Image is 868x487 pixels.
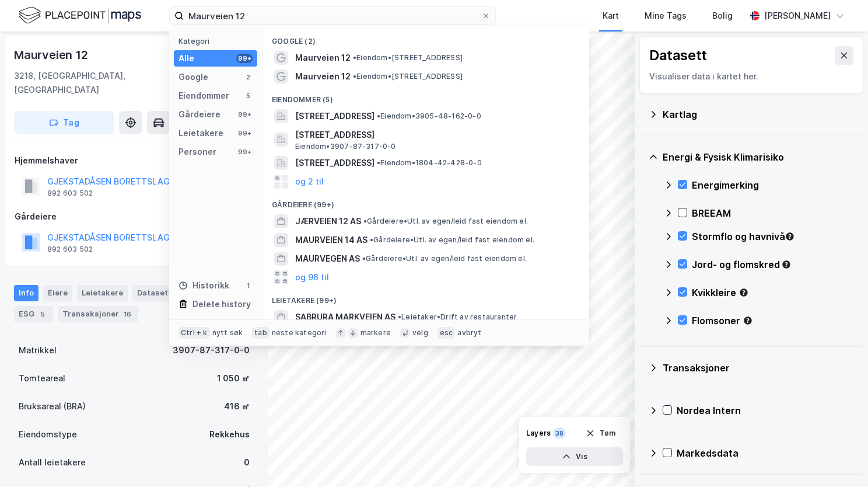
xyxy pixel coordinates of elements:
[178,327,210,339] div: Ctrl + k
[212,328,243,338] div: nytt søk
[370,235,373,244] span: •
[295,69,351,84] span: Maurveien 12
[437,327,456,339] div: esc
[663,361,854,375] div: Transaksjoner
[178,70,208,84] div: Google
[692,314,854,328] div: Flomsoner
[781,259,792,270] div: Tooltip anchor
[243,91,253,100] div: 5
[692,178,854,192] div: Energimerking
[692,286,854,300] div: Kvikkleire
[738,287,749,298] div: Tooltip anchor
[692,229,854,243] div: Stormflo og havnivå
[173,343,250,357] div: 3907-87-317-0-0
[15,210,254,224] div: Gårdeiere
[353,53,463,62] span: Eiendom • [STREET_ADDRESS]
[15,154,254,168] div: Hjemmelshaver
[272,328,327,338] div: neste kategori
[243,281,253,290] div: 1
[192,297,251,311] div: Delete history
[377,112,481,121] span: Eiendom • 3905-48-162-0-0
[47,189,93,198] div: 892 603 502
[19,5,141,26] img: logo.f888ab2527a4732fd821a326f86c7f29.svg
[295,310,395,324] span: SABRURA MARKVEIEN AS
[377,158,380,167] span: •
[178,107,220,121] div: Gårdeiere
[743,315,753,326] div: Tooltip anchor
[132,285,176,301] div: Datasett
[692,206,854,220] div: BREEAM
[184,7,481,25] input: Søk på adresse, matrikkel, gårdeiere, leietakere eller personer
[236,128,253,138] div: 99+
[14,46,90,64] div: Maurveien 12
[677,446,854,460] div: Markedsdata
[295,142,396,151] span: Eiendom • 3907-87-317-0-0
[603,9,619,23] div: Kart
[412,328,428,338] div: velg
[262,287,589,308] div: Leietakere (99+)
[19,427,77,441] div: Eiendomstype
[553,427,566,439] div: 38
[645,9,687,23] div: Mine Tags
[295,156,374,170] span: [STREET_ADDRESS]
[58,306,138,322] div: Transaksjoner
[363,217,528,226] span: Gårdeiere • Utl. av egen/leid fast eiendom el.
[14,306,53,322] div: ESG
[19,343,57,357] div: Matrikkel
[370,235,534,245] span: Gårdeiere • Utl. av egen/leid fast eiendom el.
[712,9,733,23] div: Bolig
[353,72,463,81] span: Eiendom • [STREET_ADDRESS]
[526,447,623,466] button: Vis
[663,150,854,164] div: Energi & Fysisk Klimarisiko
[252,327,269,339] div: tab
[377,158,482,168] span: Eiendom • 1804-42-428-0-0
[295,270,329,284] button: og 96 til
[224,399,250,413] div: 416 ㎡
[178,89,229,103] div: Eiendommer
[526,429,551,438] div: Layers
[236,147,253,156] div: 99+
[377,112,380,120] span: •
[295,175,324,189] button: og 2 til
[19,399,86,413] div: Bruksareal (BRA)
[457,328,481,338] div: avbryt
[37,308,48,320] div: 5
[649,69,853,84] div: Visualiser data i kartet her.
[353,72,356,81] span: •
[295,51,351,65] span: Maurveien 12
[578,424,623,443] button: Tøm
[677,403,854,418] div: Nordea Intern
[178,126,223,140] div: Leietakere
[295,252,360,266] span: MAURVEGEN AS
[236,54,253,63] div: 99+
[663,107,854,121] div: Kartlag
[244,455,250,469] div: 0
[209,427,250,441] div: Rekkehus
[14,285,38,301] div: Info
[363,217,367,225] span: •
[295,128,575,142] span: [STREET_ADDRESS]
[362,254,527,263] span: Gårdeiere • Utl. av egen/leid fast eiendom el.
[398,312,517,322] span: Leietaker • Drift av restauranter
[19,455,86,469] div: Antall leietakere
[295,233,367,247] span: MAURVEIEN 14 AS
[362,254,366,263] span: •
[360,328,391,338] div: markere
[178,145,216,159] div: Personer
[178,37,257,46] div: Kategori
[262,27,589,48] div: Google (2)
[77,285,128,301] div: Leietakere
[398,312,401,321] span: •
[243,72,253,82] div: 2
[764,9,831,23] div: [PERSON_NAME]
[262,191,589,212] div: Gårdeiere (99+)
[692,258,854,272] div: Jord- og flomskred
[121,308,134,320] div: 16
[262,86,589,107] div: Eiendommer (5)
[178,279,229,293] div: Historikk
[19,371,65,385] div: Tomteareal
[353,53,356,62] span: •
[810,431,868,487] iframe: Chat Widget
[217,371,250,385] div: 1 050 ㎡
